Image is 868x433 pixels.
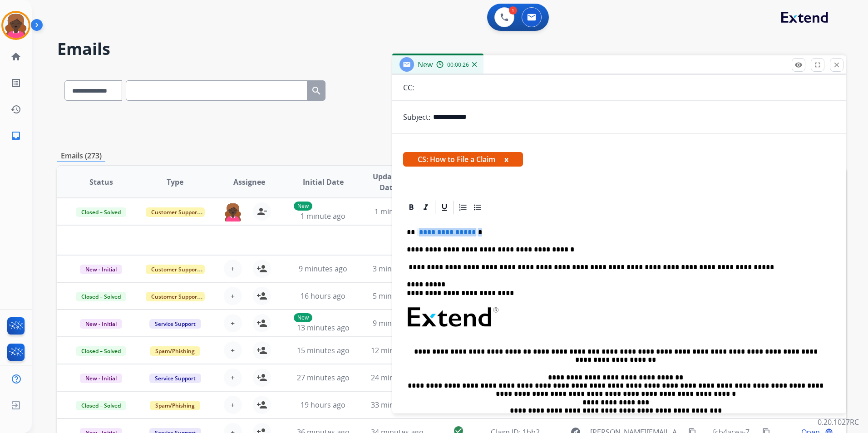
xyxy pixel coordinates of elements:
[231,372,235,383] span: +
[814,61,822,69] mat-icon: fullscreen
[231,318,235,329] span: +
[224,260,242,278] button: +
[301,400,345,410] span: 19 hours ago
[150,401,200,410] span: Spam/Phishing
[456,201,470,214] div: Ordered List
[231,399,235,410] span: +
[368,171,409,193] span: Updated Date
[438,201,451,214] div: Underline
[10,130,21,141] mat-icon: inbox
[297,323,350,333] span: 13 minutes ago
[371,373,424,383] span: 24 minutes ago
[146,265,205,274] span: Customer Support
[80,265,122,274] span: New - Initial
[256,372,267,383] mat-icon: person_add
[373,264,421,274] span: 3 minutes ago
[403,112,430,123] p: Subject:
[301,291,345,301] span: 16 hours ago
[294,313,312,322] p: New
[224,396,242,414] button: +
[303,177,344,187] span: Initial Date
[256,318,267,329] mat-icon: person_add
[299,264,347,274] span: 9 minutes ago
[294,202,312,211] p: New
[404,201,418,214] div: Bold
[297,373,350,383] span: 27 minutes ago
[375,207,419,216] span: 1 minute ago
[57,40,846,58] h2: Emails
[224,314,242,332] button: +
[10,104,21,115] mat-icon: history
[471,201,484,214] div: Bullet List
[403,152,523,167] span: CS: How to File a Claim
[371,345,424,355] span: 12 minutes ago
[149,319,201,329] span: Service Support
[80,319,122,329] span: New - Initial
[447,61,469,69] span: 00:00:26
[256,290,267,301] mat-icon: person_add
[224,369,242,387] button: +
[833,61,841,69] mat-icon: close
[231,290,235,301] span: +
[80,374,122,383] span: New - Initial
[150,346,200,356] span: Spam/Phishing
[224,341,242,359] button: +
[224,287,242,305] button: +
[76,207,126,217] span: Closed – Solved
[256,206,267,217] mat-icon: person_remove
[231,345,235,356] span: +
[3,13,29,38] img: avatar
[256,263,267,274] mat-icon: person_add
[311,85,322,96] mat-icon: search
[794,61,803,69] mat-icon: remove_red_eye
[418,59,433,69] span: New
[373,291,421,301] span: 5 minutes ago
[233,177,265,187] span: Assignee
[10,78,21,89] mat-icon: list_alt
[373,318,421,328] span: 9 minutes ago
[167,177,183,187] span: Type
[371,400,424,410] span: 33 minutes ago
[256,399,267,410] mat-icon: person_add
[76,346,126,356] span: Closed – Solved
[818,417,859,428] p: 0.20.1027RC
[76,292,126,301] span: Closed – Solved
[403,82,414,93] p: CC:
[504,154,508,165] button: x
[509,6,517,15] div: 1
[146,207,205,217] span: Customer Support
[76,401,126,410] span: Closed – Solved
[301,211,345,221] span: 1 minute ago
[231,263,235,274] span: +
[10,51,21,62] mat-icon: home
[256,345,267,356] mat-icon: person_add
[89,177,113,187] span: Status
[149,374,201,383] span: Service Support
[224,202,242,221] img: agent-avatar
[57,150,105,162] p: Emails (273)
[297,345,350,355] span: 15 minutes ago
[146,292,205,301] span: Customer Support
[419,201,433,214] div: Italic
